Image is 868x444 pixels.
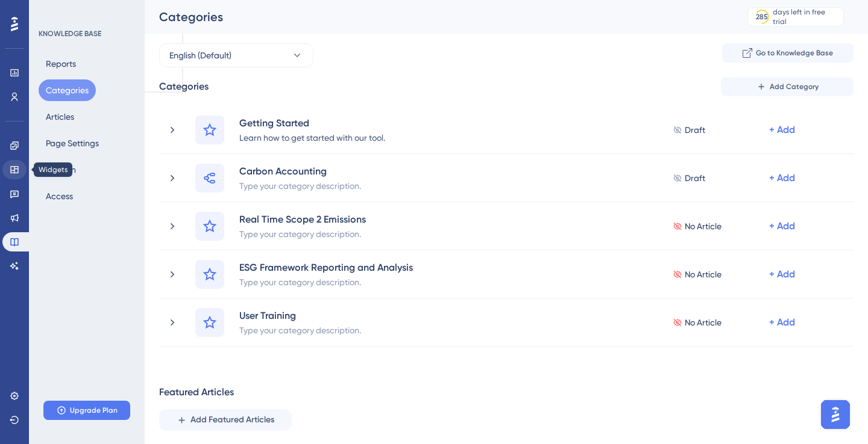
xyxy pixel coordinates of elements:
div: + Add [769,171,795,185]
span: Add Featured Articles [190,413,274,427]
div: Learn how to get started with our tool. [239,130,386,144]
span: Add Category [770,82,819,91]
button: Add Featured Articles [159,409,292,431]
div: 285 [756,12,768,22]
div: Carbon Accounting [239,164,362,178]
div: User Training [239,308,362,322]
button: Add Category [721,77,854,96]
button: Page Settings [39,132,106,154]
span: Draft [685,123,705,137]
div: KNOWLEDGE BASE [39,29,101,39]
span: Upgrade Plan [70,405,118,415]
span: No Article [685,219,722,233]
button: Articles [39,106,81,128]
div: Categories [159,79,209,94]
button: Go to Knowledge Base [722,43,854,63]
button: Access [39,185,80,207]
div: Featured Articles [159,385,234,399]
button: English (Default) [159,43,313,67]
span: English (Default) [169,48,231,63]
button: Domain [39,159,83,180]
div: Type your category description. [239,226,366,241]
div: Getting Started [239,116,386,130]
div: + Add [769,219,795,233]
div: Categories [159,8,717,25]
div: days left in free trial [773,7,840,26]
div: Real Time Scope 2 Emissions [239,212,366,226]
span: No Article [685,267,722,282]
div: + Add [769,315,795,330]
button: Reports [39,53,83,75]
div: Type your category description. [239,322,362,337]
button: Categories [39,79,96,101]
button: Upgrade Plan [43,401,130,420]
span: No Article [685,315,722,330]
div: Type your category description. [239,274,414,289]
span: Go to Knowledge Base [756,48,833,58]
div: ESG Framework Reporting and Analysis [239,260,414,274]
span: Draft [685,171,705,185]
div: + Add [769,267,795,282]
div: Type your category description. [239,178,362,193]
iframe: UserGuiding AI Assistant Launcher [817,396,854,433]
div: + Add [769,123,795,137]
